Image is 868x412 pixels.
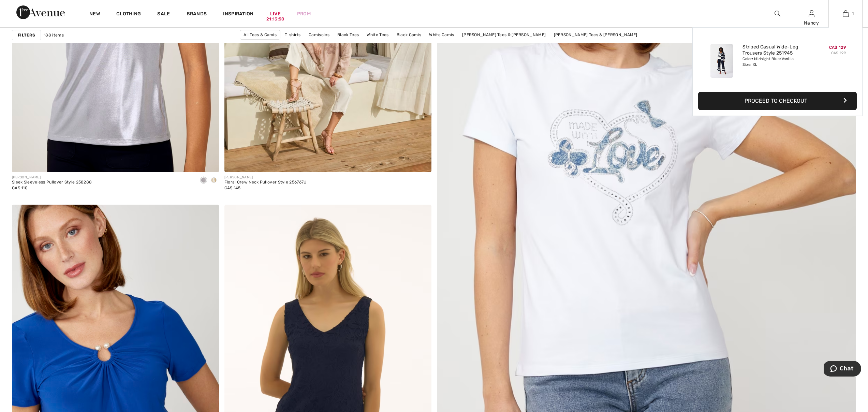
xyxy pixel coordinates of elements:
a: Prom [297,10,311,17]
img: Striped Casual Wide-Leg Trousers Style 251945 [710,44,733,78]
img: My Info [809,10,814,18]
span: Inspiration [223,11,253,18]
a: Brands [187,11,207,18]
a: Black Camis [393,30,425,39]
a: New [89,11,100,18]
span: CA$ 145 [224,186,240,190]
div: Silver [198,175,209,186]
a: T-shirts [281,30,304,39]
img: search the website [775,10,780,18]
img: My Bag [843,10,849,18]
a: Sale [157,11,170,18]
span: 1 [852,11,854,17]
a: Clothing [116,11,141,18]
div: [PERSON_NAME] [224,175,307,180]
strong: Filters [18,32,35,38]
a: Camisoles [305,30,333,39]
a: Black Tees [334,30,362,39]
a: White Tees [363,30,392,39]
a: Striped Casual Wide-Leg Trousers Style 251945 [742,44,810,56]
img: 1ère Avenue [16,5,65,19]
div: [PERSON_NAME] [12,175,92,180]
div: Floral Crew Neck Pullover Style 256767U [224,180,307,185]
a: 1 [829,10,862,18]
a: Live21:13:50 [270,10,281,17]
iframe: Opens a widget where you can chat to one of our agents [824,361,861,378]
div: Nancy [795,19,828,27]
a: Sign In [809,10,814,17]
span: CA$ 110 [12,186,28,190]
div: Color: Midnight Blue/Vanilla Size: XL [742,56,810,67]
s: CA$ 199 [831,51,846,55]
span: 188 items [44,32,64,38]
a: [PERSON_NAME] Tees & [PERSON_NAME] [550,30,641,39]
a: White Camis [426,30,457,39]
div: Sleek Sleeveless Pullover Style 258288 [12,180,92,185]
a: All Tees & Camis [240,30,280,40]
a: [PERSON_NAME] Tees & [PERSON_NAME] [459,30,549,39]
div: Gold [209,175,219,186]
div: 21:13:50 [266,16,284,23]
button: Proceed to Checkout [698,92,857,110]
span: CA$ 129 [829,45,846,50]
